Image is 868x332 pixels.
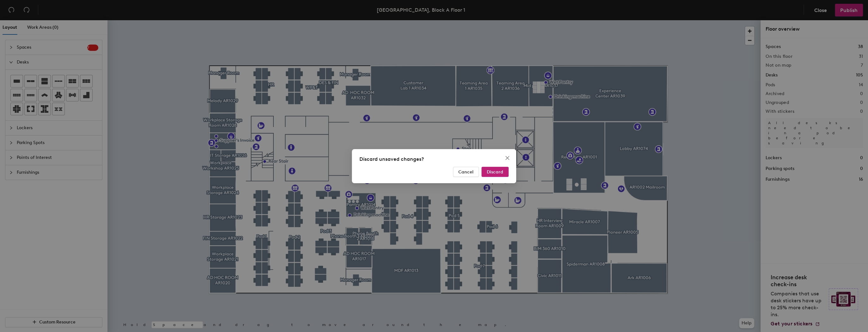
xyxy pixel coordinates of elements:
button: Discard [481,167,509,177]
span: Cancel [458,169,474,174]
span: Close [502,155,512,160]
div: Discard unsaved changes? [359,155,509,163]
span: Discard [487,169,503,174]
span: close [505,155,510,160]
button: Close [502,153,512,163]
button: Cancel [453,167,479,177]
